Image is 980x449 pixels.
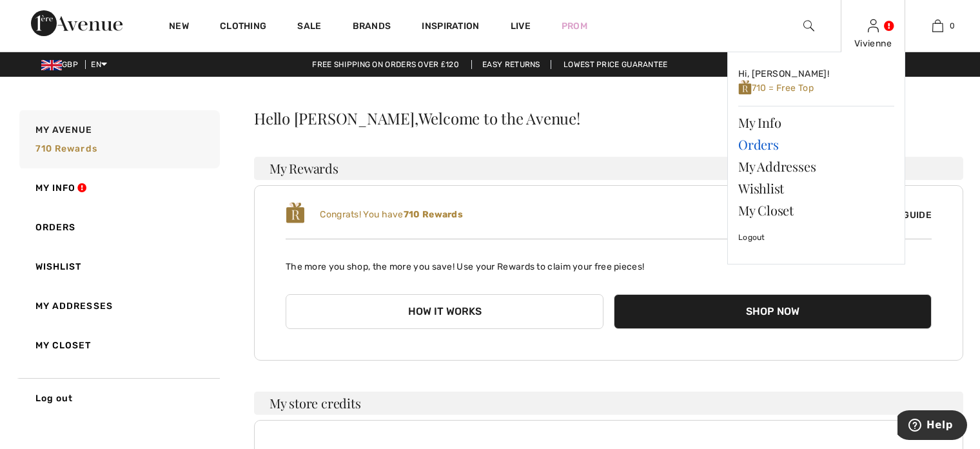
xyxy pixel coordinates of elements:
a: Lowest Price Guarantee [553,60,678,69]
h3: My Rewards [254,157,963,180]
a: Wishlist [17,247,220,286]
a: Sale [297,21,321,34]
a: Prom [562,19,587,33]
a: Logout [738,221,894,254]
a: Free shipping on orders over ₤120 [302,60,469,69]
a: Live [511,19,531,33]
a: 0 [906,18,969,34]
a: My Addresses [738,155,894,177]
a: Orders [17,208,220,247]
span: 0 [950,20,955,32]
p: The more you shop, the more you save! Use your Rewards to claim your free pieces! [286,250,932,274]
span: Inspiration [422,21,479,34]
a: My Closet [17,326,220,365]
a: Orders [738,134,894,155]
a: My Closet [738,199,894,221]
button: Shop Now [614,294,932,329]
iframe: Opens a widget where you can find more information [897,410,967,443]
a: New [169,21,189,34]
div: Hello [PERSON_NAME], [254,110,963,126]
a: Easy Returns [471,60,551,69]
a: Sign In [868,19,879,32]
img: My Info [868,18,879,34]
div: Vivienne [841,37,905,50]
a: Clothing [220,21,266,34]
span: 710 = Free Top [738,83,814,94]
span: Hi, [PERSON_NAME]! [738,68,829,79]
img: 1ère Avenue [31,10,122,36]
span: Welcome to the Avenue! [418,110,580,126]
a: Wishlist [738,177,894,199]
img: loyalty_logo_r.svg [286,201,305,224]
a: My Addresses [17,286,220,326]
span: My Avenue [35,123,93,137]
span: EN [91,60,107,69]
b: 710 Rewards [404,209,463,220]
span: GBP [41,60,83,69]
a: My Info [17,168,220,208]
img: My Bag [932,18,943,34]
a: Hi, [PERSON_NAME]! 710 = Free Top [738,63,894,101]
span: Congrats! You have [320,209,463,220]
img: UK Pound [41,60,62,70]
span: 710 rewards [35,143,97,154]
a: Log out [17,378,220,418]
img: loyalty_logo_r.svg [738,79,752,95]
h3: My store credits [254,392,963,415]
img: search the website [803,18,814,34]
button: How it works [286,294,603,329]
a: My Info [738,112,894,134]
a: Brands [353,21,391,34]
